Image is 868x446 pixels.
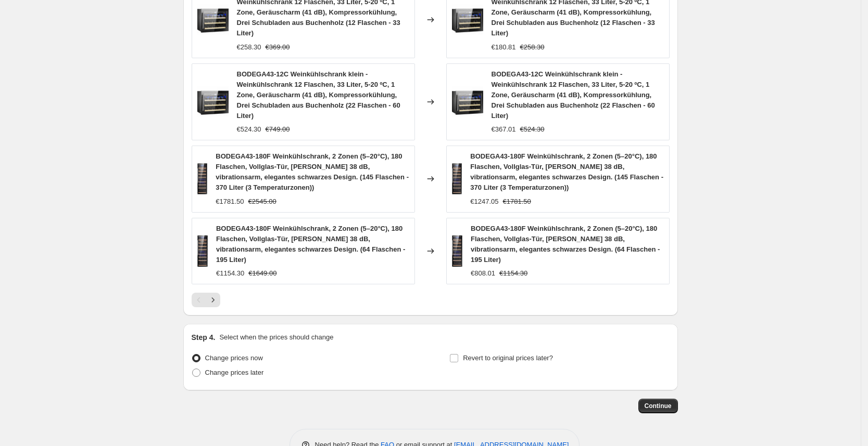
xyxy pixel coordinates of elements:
[452,235,462,267] img: 716GTmrxuHL._AC_SL1500_80x.jpg
[638,399,678,413] button: Continue
[216,152,409,191] span: BODEGA43-180F Weinkühlschrank, 2 Zonen (5–20°C), 180 Flaschen, Vollglas-Tür, [PERSON_NAME] 38 dB,...
[492,42,516,53] div: €180.81
[206,293,220,307] button: Next
[248,268,276,279] strike: €1649.00
[197,163,208,194] img: 716GTmrxuHL._AC_SL1500_80x.jpg
[266,124,290,135] strike: €749.00
[463,354,553,362] span: Revert to original prices later?
[237,42,261,53] div: €258.30
[266,42,290,53] strike: €369.00
[470,152,663,191] span: BODEGA43-180F Weinkühlschrank, 2 Zonen (5–20°C), 180 Flaschen, Vollglas-Tür, [PERSON_NAME] 38 dB,...
[452,4,483,35] img: 71nhijWZXfL_30cd5820-661e-4eb1-a13c-664f89308bcb_80x.jpg
[520,42,545,53] strike: €258.30
[197,4,229,35] img: 71nhijWZXfL_30cd5820-661e-4eb1-a13c-664f89308bcb_80x.jpg
[216,268,244,279] div: €1154.30
[492,70,655,120] span: BODEGA43-12C Weinkühlschrank klein - Weinkühlschrank 12 Flaschen, 33 Liter, 5-20 ºC, 1 Zone, Gerä...
[452,86,483,117] img: 71nhijWZXfL_30cd5820-661e-4eb1-a13c-664f89308bcb_80x.jpg
[248,196,276,207] strike: €2545.00
[645,402,672,410] span: Continue
[499,268,527,279] strike: €1154.30
[471,268,495,279] div: €808.01
[197,86,229,117] img: 71nhijWZXfL_30cd5820-661e-4eb1-a13c-664f89308bcb_80x.jpg
[216,225,405,264] span: BODEGA43-180F Weinkühlschrank, 2 Zonen (5–20°C), 180 Flaschen, Vollglas-Tür, [PERSON_NAME] 38 dB,...
[470,196,498,207] div: €1247.05
[237,124,261,135] div: €524.30
[197,235,208,267] img: 716GTmrxuHL._AC_SL1500_80x.jpg
[205,354,263,362] span: Change prices now
[205,369,264,376] span: Change prices later
[503,196,531,207] strike: €1781.50
[192,332,216,343] h2: Step 4.
[520,124,545,135] strike: €524.30
[492,124,516,135] div: €367.01
[216,196,244,207] div: €1781.50
[192,293,220,307] nav: Pagination
[452,163,462,194] img: 716GTmrxuHL._AC_SL1500_80x.jpg
[219,332,333,343] p: Select when the prices should change
[237,70,400,120] span: BODEGA43-12C Weinkühlschrank klein - Weinkühlschrank 12 Flaschen, 33 Liter, 5-20 ºC, 1 Zone, Gerä...
[471,225,660,264] span: BODEGA43-180F Weinkühlschrank, 2 Zonen (5–20°C), 180 Flaschen, Vollglas-Tür, [PERSON_NAME] 38 dB,...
